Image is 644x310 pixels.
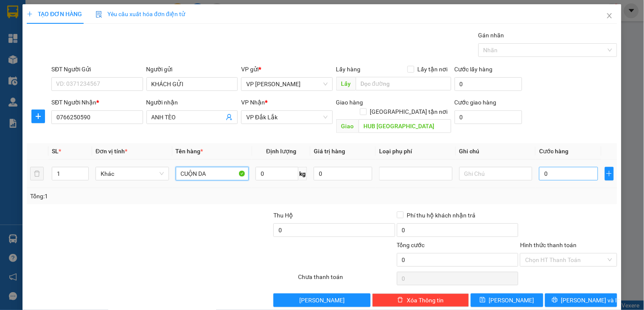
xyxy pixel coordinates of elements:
input: Ghi Chú [459,167,533,180]
div: Tổng: 1 [30,192,249,201]
img: icon [96,11,102,18]
input: 0 [314,167,372,180]
span: Phí thu hộ khách nhận trả [404,211,479,220]
button: plus [605,167,614,180]
span: Lấy tận nơi [414,65,451,74]
button: plus [31,110,45,123]
input: Cước giao hàng [455,110,523,124]
span: Thu Hộ [273,212,293,219]
span: Giá trị hàng [314,148,345,155]
label: Cước giao hàng [455,99,497,106]
div: Người nhận [146,98,238,107]
div: SĐT Người Nhận [51,98,143,107]
input: Dọc đường [356,77,451,90]
span: delete [397,297,403,304]
span: Lấy [336,77,356,90]
button: [PERSON_NAME] [273,293,370,307]
span: Giao [336,119,359,133]
span: Yêu cầu xuất hóa đơn điện tử [96,11,185,17]
span: TẠO ĐƠN HÀNG [27,11,82,17]
label: Cước lấy hàng [455,66,493,73]
label: Hình thức thanh toán [520,242,577,248]
span: Giao hàng [336,99,363,106]
span: printer [552,297,558,304]
span: VP Hồ Chí Minh [246,78,327,90]
span: [PERSON_NAME] [489,296,534,305]
span: Tổng cước [397,242,425,248]
button: Close [598,4,622,28]
span: Đơn vị tính [96,148,127,155]
span: save [480,297,486,304]
span: Định lượng [266,148,296,155]
span: kg [298,167,307,180]
label: Gán nhãn [478,32,504,39]
span: VP Nhận [241,99,265,106]
span: plus [32,113,45,120]
span: plus [605,170,613,177]
input: Dọc đường [359,119,451,133]
span: Lấy hàng [336,66,361,73]
button: printer[PERSON_NAME] và In [545,293,617,307]
span: [GEOGRAPHIC_DATA] tận nơi [367,107,451,116]
span: Tên hàng [176,148,203,155]
span: Xóa Thông tin [407,296,444,305]
span: [PERSON_NAME] [299,296,345,305]
span: Khác [101,167,164,180]
span: [PERSON_NAME] và In [561,296,621,305]
button: deleteXóa Thông tin [372,293,469,307]
span: plus [27,11,33,17]
th: Loại phụ phí [376,143,456,160]
button: delete [30,167,44,180]
div: VP gửi [241,65,332,74]
input: VD: Bàn, Ghế [176,167,249,180]
span: SL [52,148,59,155]
input: Cước lấy hàng [455,77,523,91]
button: save[PERSON_NAME] [471,293,543,307]
th: Ghi chú [456,143,536,160]
div: SĐT Người Gửi [51,65,143,74]
span: user-add [226,114,233,121]
span: VP Đắk Lắk [246,111,327,124]
span: close [606,12,613,19]
div: Người gửi [146,65,238,74]
div: Chưa thanh toán [297,272,396,287]
span: Cước hàng [539,148,568,155]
